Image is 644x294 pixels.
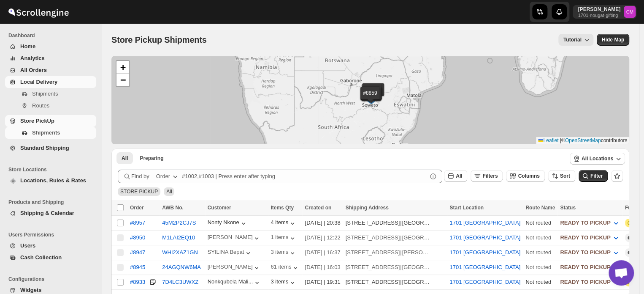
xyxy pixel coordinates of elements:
[116,74,129,86] a: Zoom out
[345,248,400,257] div: [STREET_ADDRESS]
[449,234,520,241] button: 1701 [GEOGRAPHIC_DATA]
[345,234,400,242] div: [STREET_ADDRESS]
[162,205,184,211] span: AWB No.
[182,170,427,183] input: #1002,#1003 | Press enter after typing
[271,205,294,211] span: Items Qty
[555,275,625,289] button: READY TO PICKUP
[555,216,625,230] button: READY TO PICKUP
[208,234,261,242] button: [PERSON_NAME]
[538,137,558,143] a: Leaflet
[563,37,582,43] span: Tutorial
[131,172,149,181] span: Find by
[130,279,145,285] div: #8933
[8,231,97,238] span: Users Permissions
[8,166,97,173] span: Store Locations
[582,155,613,162] span: All Locations
[5,240,96,252] button: Users
[573,5,636,19] button: User menu
[208,264,261,272] div: [PERSON_NAME]
[130,234,145,241] button: #8950
[565,137,601,143] a: OpenStreetMap
[305,219,340,227] div: [DATE] | 20:38
[5,64,96,76] button: All Orders
[570,153,625,165] button: All Locations
[525,219,555,227] div: Not routed
[271,264,300,272] button: 61 items
[5,41,96,52] button: Home
[558,34,593,46] button: Tutorial
[345,219,444,227] div: |
[305,205,331,211] span: Created on
[364,93,376,103] img: Marker
[305,248,340,257] div: [DATE] | 16:37
[208,249,253,257] div: SYILINA Bepat
[305,278,340,286] div: [DATE] | 19:31
[560,205,576,211] span: Status
[345,219,400,227] div: [STREET_ADDRESS]
[560,264,610,270] span: READY TO PICKUP
[20,210,74,216] span: Shipping & Calendar
[8,32,97,39] span: Dashboard
[365,93,378,102] img: Marker
[506,170,544,182] button: Columns
[560,173,570,179] span: Sort
[578,6,620,13] p: [PERSON_NAME]
[365,94,378,104] img: Marker
[5,207,96,219] button: Shipping & Calendar
[345,263,400,272] div: [STREET_ADDRESS]
[609,260,634,286] a: Open chat
[20,55,45,61] span: Analytics
[345,263,444,272] div: |
[365,95,378,104] img: Marker
[402,263,431,272] div: [GEOGRAPHIC_DATA]
[449,249,520,256] button: 1701 [GEOGRAPHIC_DATA]
[626,9,633,14] text: CM
[597,34,629,46] button: Map action label
[120,74,126,85] span: −
[130,249,145,256] button: #8947
[20,254,62,261] span: Cash Collection
[5,88,96,100] button: Shipments
[518,173,539,179] span: Columns
[20,242,35,249] span: Users
[32,91,58,97] span: Shipments
[130,264,145,270] button: #8945
[162,279,198,285] button: 7D4LC3UWXZ
[560,234,610,241] span: READY TO PICKUP
[151,170,184,183] button: Order
[111,35,207,44] span: Store Pickup Shipments
[449,205,484,211] span: Start Location
[364,94,376,104] img: Marker
[624,6,636,18] span: Cleo Moyo
[345,278,444,286] div: |
[271,249,297,257] button: 3 items
[560,249,610,256] span: READY TO PICKUP
[525,205,555,211] span: Route Name
[402,234,431,242] div: [GEOGRAPHIC_DATA]
[20,145,69,151] span: Standard Shipping
[208,219,248,228] button: Nonty Nkone
[560,220,610,226] span: READY TO PICKUP
[579,170,608,182] button: Filter
[5,252,96,264] button: Cash Collection
[116,152,133,164] button: All
[20,43,35,49] span: Home
[20,287,41,293] span: Widgets
[555,231,625,245] button: READY TO PICKUP
[560,137,561,143] span: |
[271,234,297,242] button: 1 items
[578,13,620,18] p: 1701-nougat-gifting
[5,127,96,139] button: Shipments
[456,173,462,179] span: All
[471,170,503,182] button: Filters
[555,261,625,274] button: READY TO PICKUP
[402,278,431,286] div: [GEOGRAPHIC_DATA]
[208,205,231,211] span: Customer
[482,173,498,179] span: Filters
